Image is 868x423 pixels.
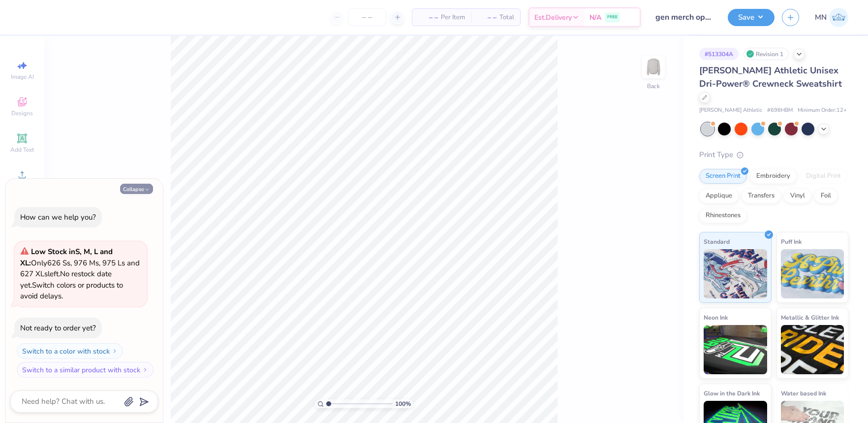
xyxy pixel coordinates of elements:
span: Metallic & Glitter Ink [781,312,839,323]
div: Rhinestones [699,208,747,223]
img: Neon Ink [704,325,767,374]
span: Standard [704,236,730,247]
span: No restock date yet. [20,269,112,290]
span: – – [477,12,496,23]
img: Switch to a color with stock [112,348,118,354]
div: Foil [814,189,837,203]
span: Est. Delivery [534,12,572,23]
img: Metallic & Glitter Ink [781,325,844,374]
div: How can we help you? [20,212,96,222]
img: Back [644,57,663,77]
div: Revision 1 [744,48,789,60]
span: 100 % [395,399,411,408]
span: [PERSON_NAME] Athletic Unisex Dri-Power® Crewneck Sweatshirt [699,65,842,90]
span: MN [815,12,827,23]
div: # 513304A [699,48,739,60]
div: Not ready to order yet? [20,323,96,333]
div: Vinyl [784,189,811,203]
button: Collapse [120,184,153,194]
span: # 698HBM [767,106,793,115]
span: Puff Ink [781,236,802,247]
span: Neon Ink [704,312,728,323]
input: Untitled Design [648,7,720,27]
span: – – [418,12,438,23]
div: Print Type [699,149,848,161]
span: Designs [11,109,33,117]
button: Switch to a similar product with stock [17,362,154,378]
button: Save [728,9,775,26]
span: Total [499,12,514,23]
button: Switch to a color with stock [17,343,123,359]
img: Mark Navarro [829,8,848,27]
strong: Low Stock in S, M, L and XL : [20,247,113,268]
span: Add Text [10,146,34,154]
img: Puff Ink [781,249,844,298]
span: Only 626 Ss, 976 Ms, 975 Ls and 627 XLs left. Switch colors or products to avoid delays. [20,247,140,301]
span: Per Item [441,12,465,23]
span: Water based Ink [781,388,826,398]
span: Minimum Order: 12 + [798,106,847,115]
span: N/A [589,12,601,23]
div: Digital Print [800,169,847,184]
div: Screen Print [699,169,747,184]
span: FREE [607,14,618,21]
span: Image AI [11,73,34,81]
div: Embroidery [750,169,797,184]
span: [PERSON_NAME] Athletic [699,106,762,115]
a: MN [815,8,848,27]
span: Glow in the Dark Ink [704,388,760,398]
input: – – [348,8,386,26]
img: Switch to a similar product with stock [142,367,148,373]
div: Applique [699,189,739,203]
img: Standard [704,249,767,298]
div: Back [647,82,660,91]
div: Transfers [742,189,781,203]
